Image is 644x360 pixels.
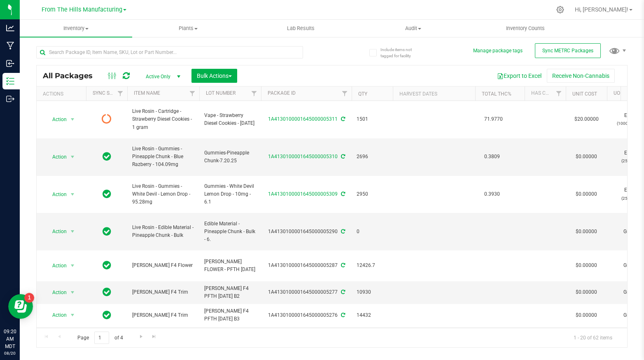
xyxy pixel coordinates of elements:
[68,309,78,321] span: select
[6,95,14,103] inline-svg: Outbound
[191,69,237,83] button: Bulk Actions
[247,86,261,101] a: Filter
[566,304,607,327] td: $0.00000
[260,311,353,319] div: 1A4130100001645000005276
[45,260,67,271] span: Action
[43,71,101,80] span: All Packages
[45,309,67,321] span: Action
[42,6,122,13] span: From The Hills Manufacturing
[380,47,422,59] span: Include items not tagged for facility
[572,91,597,97] a: Unit Cost
[480,113,507,125] span: 71.9770
[70,332,130,344] span: Page of 4
[103,226,111,237] span: In Sync
[132,224,194,239] span: Live Rosin - Edible Material - Pineapple Chunk - Bulk
[197,72,232,79] span: Bulk Actions
[103,286,111,298] span: In Sync
[469,20,582,37] a: Inventory Counts
[525,86,566,101] th: Has COA
[495,25,556,32] span: Inventory Counts
[103,309,111,321] span: In Sync
[6,42,14,50] inline-svg: Manufacturing
[260,288,353,296] div: 1A4130100001645000005277
[357,20,469,37] a: Audit
[535,43,601,58] button: Sync METRC Packages
[473,47,523,54] button: Manage package tags
[340,262,345,268] span: Sync from Compliance System
[357,288,388,296] span: 10930
[566,101,607,138] td: $20.00000
[6,24,14,32] inline-svg: Analytics
[24,293,34,303] iframe: Resource center unread badge
[204,307,256,323] span: [PERSON_NAME] F4 PFTH [DATE] B3
[102,113,112,125] span: Pending Sync
[93,90,124,96] a: Sync Status
[340,116,345,122] span: Sync from Compliance System
[134,90,160,96] a: Item Name
[340,191,345,197] span: Sync from Compliance System
[68,260,78,271] span: select
[567,332,619,344] span: 1 - 20 of 62 items
[8,294,33,319] iframe: Resource center
[133,25,244,32] span: Plants
[4,328,16,350] p: 09:20 AM MDT
[68,287,78,298] span: select
[358,91,367,97] a: Qty
[103,151,111,162] span: In Sync
[566,138,607,176] td: $0.00000
[45,114,67,125] span: Action
[552,86,566,101] a: Filter
[480,151,504,163] span: 0.3809
[6,77,14,85] inline-svg: Inventory
[268,191,338,197] a: 1A4130100001645000005309
[132,182,194,206] span: Live Rosin - Gummies - White Devil - Lemon Drop - 95.28mg
[338,86,352,101] a: Filter
[547,69,615,83] button: Receive Non-Cannabis
[357,262,388,269] span: 12426.7
[204,182,256,206] span: Gummies - White Devil Lemon Drop - 10mg - 6.1
[268,116,338,122] a: 1A4130100001645000005311
[542,48,593,54] span: Sync METRC Packages
[566,281,607,304] td: $0.00000
[260,228,353,236] div: 1A4130100001645000005290
[357,153,388,161] span: 2696
[114,86,127,101] a: Filter
[276,25,326,32] span: Lab Results
[357,311,388,319] span: 14432
[204,258,256,274] span: [PERSON_NAME] FLOWER - PFTH [DATE]
[340,154,345,159] span: Sync from Compliance System
[268,90,296,96] a: Package ID
[103,188,111,200] span: In Sync
[245,20,357,37] a: Lab Results
[566,176,607,213] td: $0.00000
[68,189,78,200] span: select
[45,287,67,298] span: Action
[340,312,345,318] span: Sync from Compliance System
[555,6,565,14] div: Manage settings
[575,6,628,13] span: Hi, [PERSON_NAME]!
[103,259,111,271] span: In Sync
[135,332,147,343] a: Go to the next page
[132,262,194,269] span: [PERSON_NAME] F4 Flower
[36,46,303,58] input: Search Package ID, Item Name, SKU, Lot or Part Number...
[68,114,78,125] span: select
[20,25,132,32] span: Inventory
[132,311,194,319] span: [PERSON_NAME] F4 Trim
[45,226,67,237] span: Action
[6,59,14,68] inline-svg: Inbound
[45,151,67,163] span: Action
[204,149,256,165] span: Gummies-Pineapple Chunk-7.20.25
[357,25,469,32] span: Audit
[132,288,194,296] span: [PERSON_NAME] F4 Trim
[492,69,547,83] button: Export to Excel
[357,228,388,236] span: 0
[4,350,16,356] p: 08/20
[132,20,245,37] a: Plants
[566,213,607,250] td: $0.00000
[204,112,256,127] span: Vape - Strawberry Diesel Cookies - [DATE]
[614,90,624,96] a: UOM
[204,285,256,300] span: [PERSON_NAME] F4 PFTH [DATE] B2
[268,154,338,159] a: 1A4130100001645000005310
[260,262,353,269] div: 1A4130100001645000005287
